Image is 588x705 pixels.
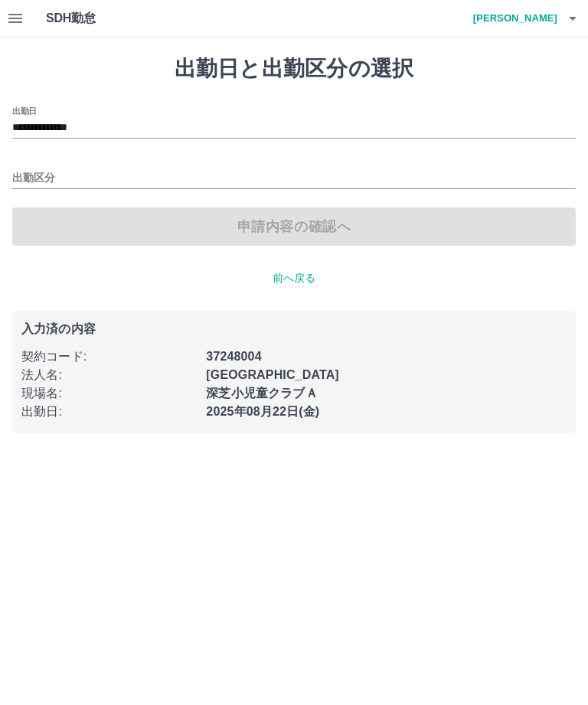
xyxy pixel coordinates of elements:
[206,350,261,363] b: 37248004
[21,323,567,335] p: 入力済の内容
[206,405,319,418] b: 2025年08月22日(金)
[206,387,317,400] b: 深芝小児童クラブＡ
[21,384,197,403] p: 現場名 :
[21,403,197,421] p: 出勤日 :
[12,56,576,82] h1: 出勤日と出勤区分の選択
[206,368,339,381] b: [GEOGRAPHIC_DATA]
[21,348,197,366] p: 契約コード :
[21,366,197,384] p: 法人名 :
[12,270,576,286] p: 前へ戻る
[12,105,37,116] label: 出勤日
